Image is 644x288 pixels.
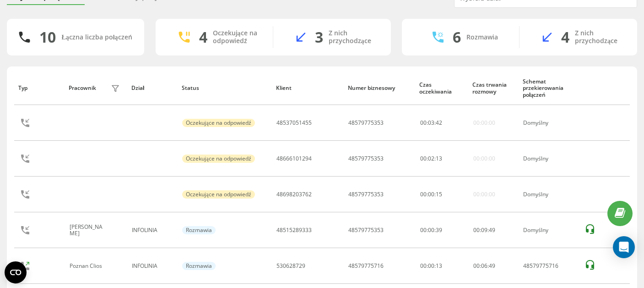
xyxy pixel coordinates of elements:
[276,120,312,126] div: 48537051455
[348,155,384,162] div: 48579775353
[613,236,635,258] div: Open Intercom Messenger
[420,191,442,198] div: : :
[436,190,442,198] span: 15
[473,120,495,126] div: 00:00:00
[276,191,312,198] div: 48698203762
[348,191,384,198] div: 48579775353
[348,120,384,126] div: 48579775353
[523,155,574,162] div: Domyślny
[199,28,207,46] div: 4
[5,261,27,283] button: Open CMP widget
[489,226,495,234] span: 49
[420,119,427,127] span: 00
[348,263,384,269] div: 48579775716
[428,155,434,162] span: 02
[182,85,267,91] div: Status
[523,120,574,126] div: Domyślny
[575,29,623,45] div: Z nich przychodzące
[18,85,60,91] div: Typ
[489,262,495,270] span: 49
[182,226,216,234] div: Rozmawia
[523,227,574,233] div: Domyślny
[453,28,461,46] div: 6
[315,28,323,46] div: 3
[182,155,254,163] div: Oczekujące na odpowiedź
[276,263,305,269] div: 530628729
[420,155,442,162] div: : :
[472,82,514,95] div: Czas trwania rozmowy
[61,33,132,41] div: Łączna liczba połączeń
[420,227,463,233] div: 00:00:39
[473,155,495,162] div: 00:00:00
[420,155,427,162] span: 00
[70,224,109,237] div: [PERSON_NAME]
[70,263,104,269] div: Poznan Clios
[131,85,173,91] div: Dział
[523,263,574,269] div: 48579775716
[466,33,498,41] div: Rozmawia
[523,191,574,198] div: Domyślny
[419,82,464,95] div: Czas oczekiwania
[523,78,575,98] div: Schemat przekierowania połączeń
[348,85,411,91] div: Numer biznesowy
[473,227,495,233] div: : :
[213,29,259,45] div: Oczekujące na odpowiedź
[473,191,495,198] div: 00:00:00
[39,28,56,46] div: 10
[428,190,434,198] span: 00
[276,85,339,91] div: Klient
[276,155,312,162] div: 48666101294
[473,263,495,269] div: : :
[436,119,442,127] span: 42
[481,262,487,270] span: 06
[132,227,172,233] div: INFOLINIA
[348,227,384,233] div: 48579775353
[561,28,569,46] div: 4
[481,226,487,234] span: 09
[182,262,216,270] div: Rozmawia
[276,227,312,233] div: 48515289333
[436,155,442,162] span: 13
[428,119,434,127] span: 03
[132,263,172,269] div: INFOLINIA
[420,190,427,198] span: 00
[182,119,254,127] div: Oczekujące na odpowiedź
[473,226,480,234] span: 00
[473,262,480,270] span: 00
[420,120,442,126] div: : :
[329,29,377,45] div: Z nich przychodzące
[69,85,96,91] div: Pracownik
[182,190,254,199] div: Oczekujące na odpowiedź
[420,263,463,269] div: 00:00:13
